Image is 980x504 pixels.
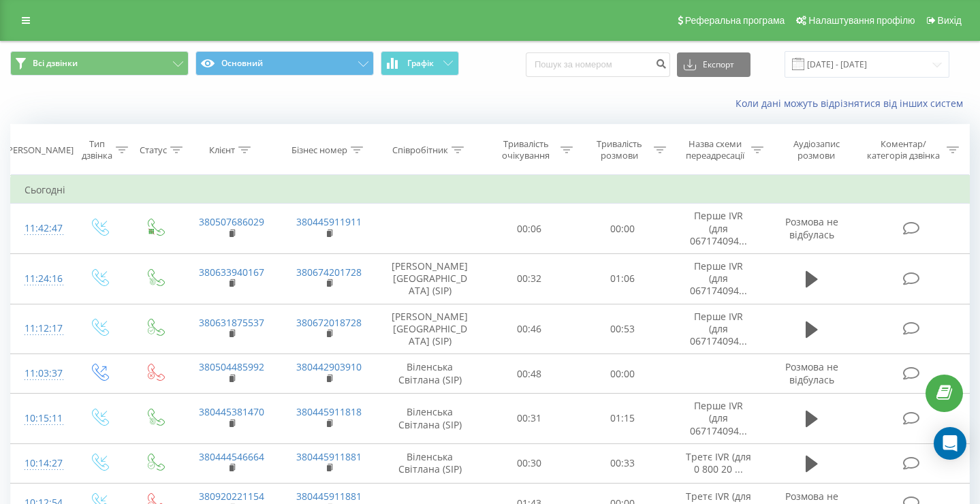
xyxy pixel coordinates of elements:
[576,304,669,354] td: 00:53
[686,450,751,475] span: Третє IVR (для 0 800 20 ...
[779,138,853,161] div: Аудіозапис розмови
[482,354,575,394] td: 00:48
[296,316,362,329] a: 380672018728
[199,360,264,373] a: 380504485992
[377,253,482,304] td: [PERSON_NAME][GEOGRAPHIC_DATA] (SIP)
[482,443,575,483] td: 00:30
[377,394,482,444] td: Віленська Світлана (SIP)
[576,253,669,304] td: 01:06
[199,266,264,279] a: 380633940167
[33,58,78,69] span: Всі дзвінки
[195,51,374,76] button: Основний
[938,15,962,26] span: Вихід
[296,450,362,463] a: 380445911881
[690,259,747,297] span: Перше IVR (для 067174094...
[482,394,575,444] td: 00:31
[934,427,966,460] div: Open Intercom Messenger
[25,315,57,342] div: 11:12:17
[296,490,362,503] a: 380445911881
[199,405,264,418] a: 380445381470
[11,176,970,204] td: Сьогодні
[690,399,747,437] span: Перше IVR (для 067174094...
[677,52,750,77] button: Експорт
[588,138,651,161] div: Тривалість розмови
[377,304,482,354] td: [PERSON_NAME][GEOGRAPHIC_DATA] (SIP)
[199,215,264,228] a: 380507686029
[526,52,670,77] input: Пошук за номером
[25,405,57,432] div: 10:15:11
[808,15,915,26] span: Налаштування профілю
[291,144,347,156] div: Бізнес номер
[736,97,970,110] a: Коли дані можуть відрізнятися вiд інших систем
[296,405,362,418] a: 380445911818
[199,316,264,329] a: 380631875537
[576,204,669,254] td: 00:00
[407,59,434,68] span: Графік
[864,138,943,161] div: Коментар/категорія дзвінка
[296,360,362,373] a: 380442903910
[482,304,575,354] td: 00:46
[25,215,57,242] div: 11:42:47
[785,360,838,385] span: Розмова не відбулась
[5,144,74,156] div: [PERSON_NAME]
[199,490,264,503] a: 380920221154
[296,266,362,279] a: 380674201728
[685,15,785,26] span: Реферальна програма
[682,138,748,161] div: Назва схеми переадресації
[576,354,669,394] td: 00:00
[381,51,459,76] button: Графік
[482,204,575,254] td: 00:06
[377,354,482,394] td: Віленська Світлана (SIP)
[482,253,575,304] td: 00:32
[576,443,669,483] td: 00:33
[140,144,167,156] div: Статус
[494,138,557,161] div: Тривалість очікування
[690,209,747,247] span: Перше IVR (для 067174094...
[25,450,57,477] div: 10:14:27
[785,215,838,240] span: Розмова не відбулась
[25,266,57,292] div: 11:24:16
[392,144,448,156] div: Співробітник
[377,443,482,483] td: Віленська Світлана (SIP)
[296,215,362,228] a: 380445911911
[209,144,235,156] div: Клієнт
[25,360,57,387] div: 11:03:37
[82,138,112,161] div: Тип дзвінка
[10,51,189,76] button: Всі дзвінки
[576,394,669,444] td: 01:15
[690,310,747,347] span: Перше IVR (для 067174094...
[199,450,264,463] a: 380444546664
